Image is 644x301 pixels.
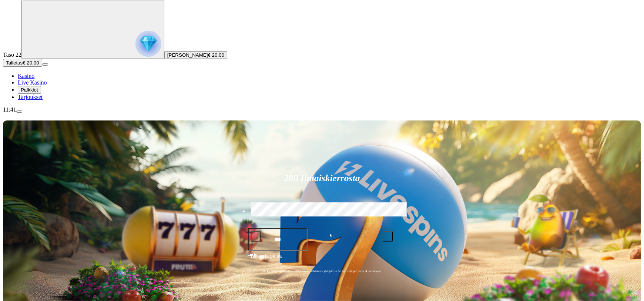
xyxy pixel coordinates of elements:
[349,201,395,223] label: €250
[251,231,261,242] button: minus icon
[299,201,345,223] label: €150
[21,87,38,93] span: Palkkiot
[42,63,48,66] button: menu
[16,110,22,113] button: menu
[18,79,47,86] a: Live Kasino
[248,252,396,266] button: Talleta ja pelaa
[23,60,39,66] span: € 20.00
[3,73,641,100] nav: Main menu
[3,106,16,113] span: 11:41
[3,59,42,67] button: Talletusplus icon€ 20.00
[6,60,23,66] span: Talletus
[250,252,282,266] span: Talleta ja pelaa
[167,52,208,58] span: [PERSON_NAME]
[383,231,393,242] button: plus icon
[249,201,295,223] label: €50
[135,31,161,57] img: reward progress
[18,94,43,100] a: Tarjoukset
[18,86,41,94] button: Palkkiot
[208,52,224,58] span: € 20.00
[3,52,21,58] span: Taso 22
[254,252,256,256] span: €
[164,51,227,59] button: [PERSON_NAME]€ 20.00
[330,232,332,239] span: €
[18,73,34,79] a: Kasino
